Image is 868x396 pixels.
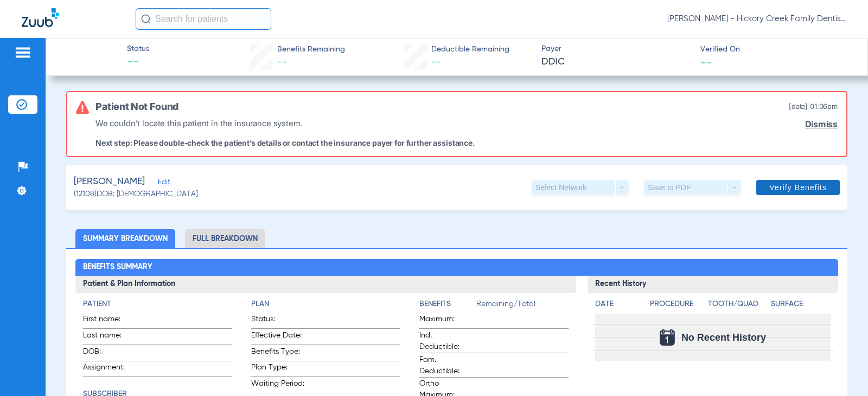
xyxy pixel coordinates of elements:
h4: Procedure [650,298,704,310]
span: Benefits Remaining [277,44,345,55]
app-breakdown-title: Tooth/Quad [708,298,767,314]
input: Search for patients [136,8,271,30]
span: Edit [158,178,168,189]
span: Plan Type: [251,362,304,376]
span: [PERSON_NAME] - Hickory Creek Family Dentistry [667,14,846,24]
span: Effective Date: [251,330,304,345]
h6: Patient Not Found [95,101,178,113]
span: -- [277,57,287,67]
img: Calendar [660,329,675,346]
span: [DATE] 01:06PM [789,101,838,113]
span: (12108) DOB: [DEMOGRAPHIC_DATA] [74,189,198,200]
span: Status [127,43,149,55]
span: Last name: [83,330,136,345]
span: DOB: [83,346,136,361]
img: error-icon [76,101,89,114]
span: Verified On [700,44,850,55]
span: Verify Benefits [769,183,827,192]
span: -- [431,57,441,67]
h4: Plan [251,298,400,310]
app-breakdown-title: Procedure [650,298,704,314]
span: Waiting Period: [251,378,304,393]
h4: Benefits [419,298,476,310]
h4: Date [595,298,641,310]
p: Next step: Please double-check the patient’s details or contact the insurance payer for further a... [95,138,475,147]
span: Benefits Type: [251,346,304,361]
h2: Benefits Summary [75,259,838,276]
span: Ind. Deductible: [419,330,473,353]
span: -- [700,56,712,68]
img: hamburger-icon [14,46,31,59]
button: Verify Benefits [756,180,840,195]
h3: Recent History [588,276,838,293]
app-breakdown-title: Surface [771,298,830,314]
h4: Surface [771,298,830,310]
li: Summary Breakdown [75,229,175,248]
span: Maximum: [419,314,473,328]
span: Remaining/Total [476,298,569,314]
img: Zuub Logo [22,8,59,27]
span: -- [127,55,149,70]
span: First name: [83,314,136,328]
li: Full Breakdown [185,229,265,248]
img: Search Icon [141,14,151,24]
span: Status: [251,314,304,328]
a: Dismiss [805,119,838,129]
app-breakdown-title: Benefits [419,298,476,314]
h3: Patient & Plan Information [75,276,576,293]
h4: Tooth/Quad [708,298,767,310]
span: Deductible Remaining [431,44,509,55]
p: We couldn’t locate this patient in the insurance system. [95,117,475,129]
span: Payer [541,43,691,55]
span: Fam. Deductible: [419,354,473,377]
span: Assignment: [83,362,136,376]
span: No Recent History [681,332,766,343]
span: DDIC [541,55,691,69]
span: [PERSON_NAME] [74,175,145,189]
h4: Patient [83,298,232,310]
app-breakdown-title: Date [595,298,641,314]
